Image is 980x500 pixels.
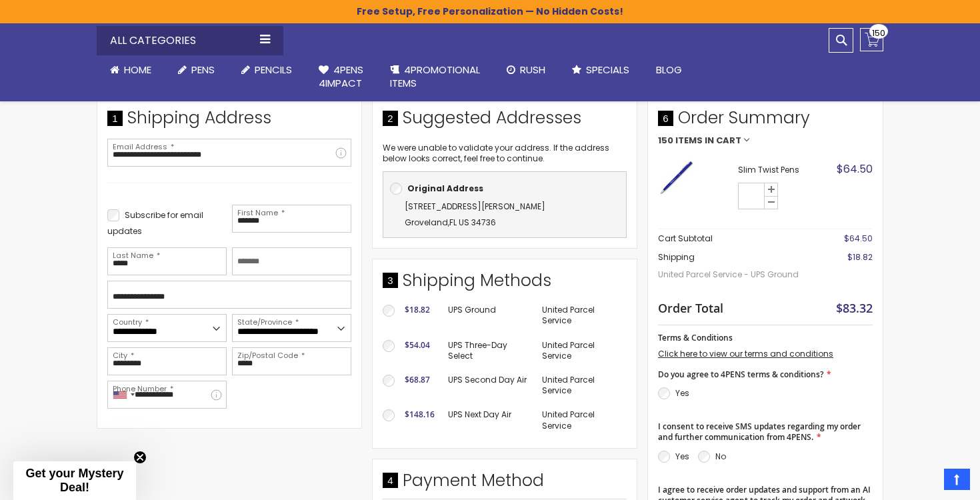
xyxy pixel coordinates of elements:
td: UPS Next Day Air [441,403,535,437]
a: Pens [165,55,228,85]
div: United States: +1 [108,381,139,408]
a: Click here to view our terms and conditions [658,348,833,359]
td: UPS Second Day Air [441,368,535,403]
img: Slim Twist-Blue [658,159,695,195]
span: US [459,217,469,228]
span: Blog [656,63,682,77]
span: 34736 [471,217,496,228]
span: Shipping [658,251,695,263]
span: I consent to receive SMS updates regarding my order and further communication from 4PENS. [658,421,861,443]
a: 4PROMOTIONALITEMS [377,55,493,99]
button: Close teaser [133,451,147,464]
label: No [715,451,726,462]
span: $64.50 [837,161,873,177]
th: Cart Subtotal [658,229,813,248]
td: United Parcel Service [535,298,627,333]
span: 150 [872,27,885,39]
span: [STREET_ADDRESS][PERSON_NAME] [405,201,545,212]
td: UPS Three-Day Select [441,333,535,368]
a: Specials [559,55,643,85]
td: United Parcel Service [535,403,627,437]
div: Shipping Address [107,107,351,136]
span: Do you agree to 4PENS terms & conditions? [658,369,823,380]
span: 4Pens 4impact [319,63,363,90]
div: All Categories [97,26,283,55]
div: , [390,199,619,231]
span: Groveland [405,217,448,228]
p: We were unable to validate your address. If the address below looks correct, feel free to continue. [383,143,627,164]
span: Rush [520,63,545,77]
span: United Parcel Service - UPS Ground [658,263,813,287]
a: Home [97,55,165,85]
span: 4PROMOTIONAL ITEMS [390,63,480,90]
span: 150 [658,136,673,145]
a: Pencils [228,55,305,85]
a: Rush [493,55,559,85]
strong: Slim Twist Pens [738,165,821,175]
div: Suggested Addresses [383,107,627,136]
span: Home [124,63,151,77]
div: Payment Method [383,469,627,499]
span: Subscribe for email updates [107,209,203,237]
b: Original Address [407,183,483,194]
span: $18.82 [405,304,430,315]
span: $18.82 [847,251,873,263]
span: Pens [191,63,215,77]
label: Yes [675,387,689,399]
span: $148.16 [405,409,435,420]
span: $54.04 [405,339,430,351]
span: Terms & Conditions [658,332,733,343]
strong: Order Total [658,298,723,316]
td: UPS Ground [441,298,535,333]
span: $64.50 [844,233,873,244]
a: Top [944,469,970,490]
span: Pencils [255,63,292,77]
a: 150 [860,28,883,51]
a: Blog [643,55,695,85]
span: Get your Mystery Deal! [25,467,123,494]
td: United Parcel Service [535,368,627,403]
td: United Parcel Service [535,333,627,368]
span: FL [449,217,457,228]
label: Yes [675,451,689,462]
span: $83.32 [836,300,873,316]
span: Items in Cart [675,136,741,145]
span: Order Summary [658,107,873,136]
div: Get your Mystery Deal!Close teaser [13,461,136,500]
span: $68.87 [405,374,430,385]
div: Shipping Methods [383,269,627,299]
a: 4Pens4impact [305,55,377,99]
span: Specials [586,63,629,77]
